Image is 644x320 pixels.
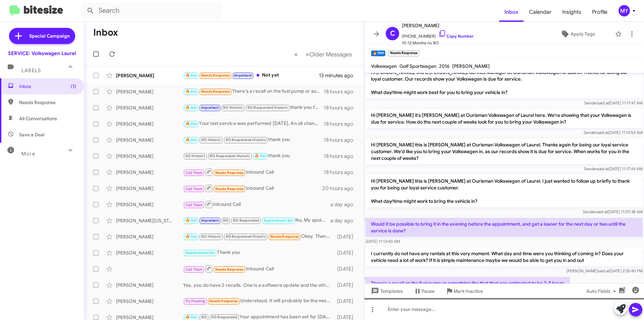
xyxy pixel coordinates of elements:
[324,153,359,159] div: 18 hours ago
[543,28,612,40] button: Apply Tags
[29,33,70,39] span: Special Campaign
[583,209,643,214] span: Sender [DATE] 11:09:38 AM
[183,200,330,209] div: Inbound Call
[19,131,44,138] span: Save a Deal
[309,51,352,58] span: Older Messages
[185,299,205,303] span: Try Pausing
[185,267,203,272] span: Call Them
[185,218,197,223] span: 🔥 Hot
[185,187,203,191] span: Call Them
[302,47,356,61] button: Next
[185,171,203,175] span: Call Them
[116,201,183,208] div: [PERSON_NAME]
[116,233,183,240] div: [PERSON_NAME]
[324,104,359,111] div: 18 hours ago
[9,28,75,44] a: Special Campaign
[319,72,359,79] div: 13 minutes ago
[183,136,324,144] div: thank you
[322,185,359,192] div: 20 hours ago
[334,298,359,305] div: [DATE]
[116,169,183,176] div: [PERSON_NAME]
[290,47,356,61] nav: Page navigation example
[201,218,219,223] span: Important
[390,28,395,39] span: C
[557,2,587,22] a: Insights
[440,285,488,297] button: Mark Inactive
[211,315,237,319] span: RO Responded
[439,63,449,69] span: 2016
[209,299,238,303] span: Needs Response
[183,297,334,305] div: Understood. It will probably be the next 2 weeks, I'm still under 142K.
[226,138,266,142] span: RO Responded Historic
[21,151,35,157] span: More
[366,239,400,244] span: [DATE] 11:13:40 AM
[371,63,397,69] span: Volkswagen
[201,105,219,110] span: Important
[185,105,197,110] span: 🔥 Hot
[183,217,330,224] div: No, My apologies for the misunderstanding. Thank you for your business!
[223,105,243,110] span: RO Historic
[183,282,334,288] div: Yes, you do have 2 recalls. One is a software update and the other is to remove the engine cover....
[402,21,474,30] span: [PERSON_NAME]
[366,277,570,289] p: There's a recall on the fuel pump or something like that that was estimated to be 2-3 hours
[201,234,221,239] span: RO Historic
[116,185,183,192] div: [PERSON_NAME]
[366,175,643,207] p: Hi [PERSON_NAME] this is [PERSON_NAME] at Ourisman Volkswagen of Laurel. I just wanted to follow ...
[334,266,359,272] div: [DATE]
[370,285,403,297] span: Templates
[596,209,608,214] span: said at
[366,66,643,98] p: Hi [PERSON_NAME], this is [PERSON_NAME], Service Manager at Ourisman Volkswagen of Laurel. Thanks...
[584,100,643,105] span: Sender [DATE] 11:17:47 AM
[587,2,613,22] a: Profile
[183,104,324,111] div: thank you for the update
[183,265,334,273] div: Inbound Call
[116,121,183,127] div: [PERSON_NAME]
[8,50,76,57] div: SERVICE: Volkswagen Laurel
[330,217,359,224] div: a day ago
[201,138,221,142] span: RO Historic
[402,40,474,46] span: 10-12 Months no RO
[324,169,359,176] div: 18 hours ago
[571,28,595,40] span: Apply Tags
[226,234,266,239] span: RO Responded Historic
[255,154,266,158] span: 🔥 Hot
[116,249,183,256] div: [PERSON_NAME]
[388,50,419,56] small: Needs Response
[422,285,435,297] span: Pause
[613,5,637,16] button: MY
[366,247,643,266] p: I currently do not have any rentals at this very moment. What day and time were you thinking of c...
[524,2,557,22] span: Calendar
[210,154,250,158] span: RO Responded Historic
[116,88,183,95] div: [PERSON_NAME]
[619,5,630,16] div: MY
[567,268,643,273] span: [PERSON_NAME] [DATE] 2:35:40 PM
[185,73,197,78] span: 🔥 Hot
[306,50,309,58] span: »
[584,166,643,171] span: Sender [DATE] 11:17:44 AM
[586,285,619,297] span: Auto Fields
[438,34,474,39] a: Copy Number
[324,88,359,95] div: 18 hours ago
[264,218,293,223] span: Appointment Set
[21,67,41,74] span: Labels
[93,27,118,38] h1: Inbox
[116,217,183,224] div: [PERSON_NAME][US_STATE]
[399,63,436,69] span: Golf Sportwagen
[334,282,359,288] div: [DATE]
[499,2,524,22] span: Inbox
[116,282,183,288] div: [PERSON_NAME]
[116,298,183,305] div: [PERSON_NAME]
[201,73,230,78] span: Needs Response
[453,285,483,297] span: Mark Inactive
[183,88,324,95] div: There's a recall on the fuel pump or something like that that was estimated to be 2-3 hours
[270,234,299,239] span: Needs Response
[597,100,609,105] span: said at
[185,203,203,207] span: Call Them
[402,30,474,40] span: [PHONE_NUMBER]
[185,234,197,239] span: 🔥 Hot
[185,250,215,255] span: Appointment Set
[597,166,609,171] span: said at
[116,153,183,159] div: [PERSON_NAME]
[223,218,228,223] span: RO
